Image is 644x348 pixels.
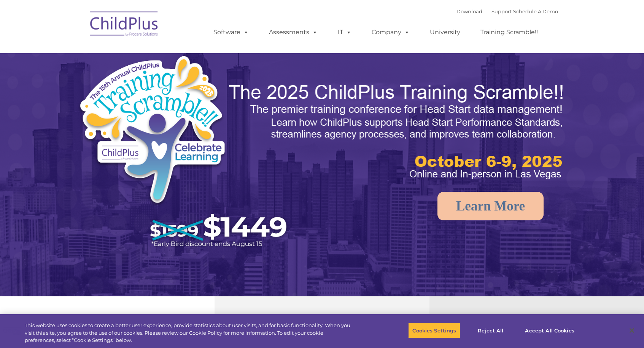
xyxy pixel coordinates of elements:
a: University [422,25,468,40]
a: Company [364,25,417,40]
div: This website uses cookies to create a better user experience, provide statistics about user visit... [25,322,354,344]
a: IT [330,25,359,40]
button: Close [623,322,640,339]
span: Phone number [106,81,138,87]
a: Training Scramble!! [473,25,545,40]
a: Assessments [261,25,325,40]
a: Download [456,8,482,14]
span: Last name [106,50,129,56]
a: Software [206,25,256,40]
button: Accept All Cookies [521,323,578,339]
a: Learn More [437,192,544,220]
img: ChildPlus by Procare Solutions [86,6,162,44]
button: Cookies Settings [408,323,460,339]
a: Support [491,8,512,14]
font: | [456,8,558,14]
button: Reject All [467,323,514,339]
a: Schedule A Demo [513,8,558,14]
